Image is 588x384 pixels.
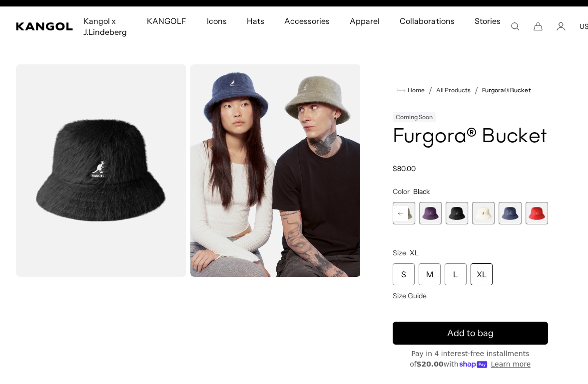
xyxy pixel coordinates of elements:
label: Ivory [472,202,495,224]
a: Furgora® Bucket [482,87,531,94]
span: Size Guide [393,291,427,300]
span: $80.00 [393,164,416,173]
div: Coming Soon [393,112,436,122]
div: 6 of 10 [419,202,442,224]
span: Stories [475,6,501,46]
a: Collaborations [390,6,464,35]
span: XL [410,248,419,257]
a: All Products [436,87,471,94]
div: L [445,263,467,285]
a: Icons [197,6,237,35]
div: 7 of 10 [446,202,468,224]
span: Hats [247,6,264,35]
span: Kangol x J.Lindeberg [83,6,127,46]
div: S [393,263,415,285]
div: 10 of 10 [526,202,548,224]
span: Apparel [350,6,380,35]
span: KANGOLF [147,6,186,35]
a: Kangol x J.Lindeberg [73,6,137,46]
label: Scarlet [526,202,548,224]
a: Accessories [274,6,340,35]
span: Collaborations [400,6,454,35]
span: Home [406,87,425,94]
a: Apparel [340,6,390,35]
span: Accessories [284,6,330,35]
a: Account [557,22,566,31]
button: Cart [534,22,543,31]
li: / [425,84,432,96]
button: Add to bag [393,322,548,345]
span: Size [393,248,406,257]
span: Color [393,187,410,196]
label: Deep Plum [419,202,442,224]
h1: Furgora® Bucket [393,126,548,148]
div: 8 of 10 [472,202,495,224]
label: Navy [499,202,522,224]
label: Black [446,202,468,224]
span: Black [413,187,430,196]
nav: breadcrumbs [393,84,548,96]
img: color-black [16,64,186,277]
product-gallery: Gallery Viewer [16,64,361,277]
div: M [419,263,441,285]
a: KANGOLF [137,6,196,35]
a: Hats [237,6,274,35]
span: Icons [207,6,227,35]
summary: Search here [511,22,520,31]
div: XL [471,263,493,285]
label: Warm Grey [393,202,415,224]
div: 5 of 10 [393,202,415,224]
span: Add to bag [447,327,494,340]
a: Home [397,86,425,95]
a: Kangol [16,22,73,30]
li: / [471,84,478,96]
a: Stories [465,6,511,46]
div: 9 of 10 [499,202,522,224]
